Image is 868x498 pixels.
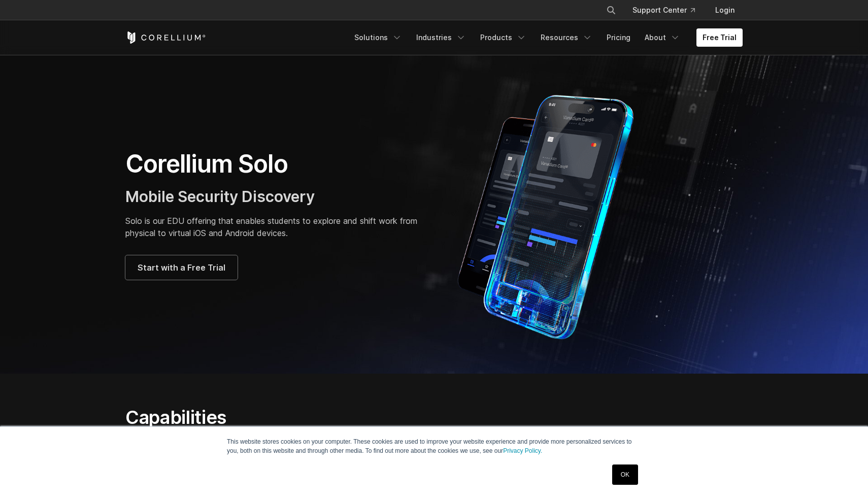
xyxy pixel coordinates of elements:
[125,215,424,239] p: Solo is our EDU offering that enables students to explore and shift work from physical to virtual...
[227,437,641,455] p: This website stores cookies on your computer. These cookies are used to improve your website expe...
[707,1,743,19] a: Login
[624,1,703,19] a: Support Center
[474,28,532,47] a: Products
[503,447,542,454] a: Privacy Policy.
[125,187,315,206] span: Mobile Security Discovery
[410,28,472,47] a: Industries
[125,406,530,428] h2: Capabilities
[348,28,408,47] a: Solutions
[125,149,424,179] h1: Corellium Solo
[639,28,686,47] a: About
[594,1,743,19] div: Navigation Menu
[696,28,743,47] a: Free Trial
[600,28,637,47] a: Pricing
[125,255,238,280] a: Start with a Free Trial
[444,87,662,341] img: Corellium Solo for mobile app security solutions
[348,28,743,47] div: Navigation Menu
[612,464,638,485] a: OK
[535,28,598,47] a: Resources
[138,261,225,274] span: Start with a Free Trial
[602,1,620,19] button: Search
[125,31,206,44] a: Corellium Home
